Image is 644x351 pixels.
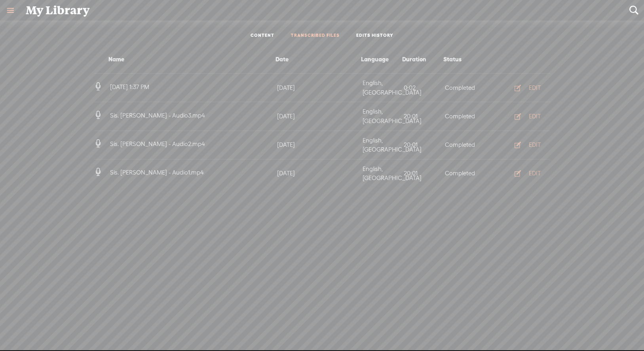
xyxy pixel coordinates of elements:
[251,32,274,39] a: CONTENT
[503,167,547,180] button: EDIT
[359,55,401,64] div: Language
[443,169,484,178] div: Completed
[401,55,442,64] div: Duration
[94,55,274,64] div: Name
[402,112,443,121] div: 20:01
[402,140,443,150] div: 20:01
[361,78,402,97] div: English, [GEOGRAPHIC_DATA]
[503,139,547,151] button: EDIT
[443,83,484,93] div: Completed
[529,112,541,120] div: EDIT
[529,141,541,149] div: EDIT
[275,112,361,121] div: [DATE]
[108,83,151,90] span: [DATE] 1:37 PM
[291,32,340,39] a: TRANSCRIBED FILES
[443,140,484,150] div: Completed
[275,83,361,93] div: [DATE]
[108,169,205,176] span: Sis. [PERSON_NAME] - Audio1.mp4
[361,136,402,154] div: English, [GEOGRAPHIC_DATA]
[402,169,443,178] div: 20:01
[529,84,541,92] div: EDIT
[108,140,207,147] span: Sis. [PERSON_NAME] - Audio2.mp4
[274,55,359,64] div: Date
[108,112,207,119] span: Sis. [PERSON_NAME] - Audio3.mp4
[503,110,547,123] button: EDIT
[442,55,483,64] div: Status
[443,112,484,121] div: Completed
[356,32,393,39] a: EDITS HISTORY
[361,164,402,183] div: English, [GEOGRAPHIC_DATA]
[275,140,361,150] div: [DATE]
[503,82,547,94] button: EDIT
[529,169,541,177] div: EDIT
[402,83,443,93] div: 0:02
[275,169,361,178] div: [DATE]
[361,107,402,125] div: English, [GEOGRAPHIC_DATA]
